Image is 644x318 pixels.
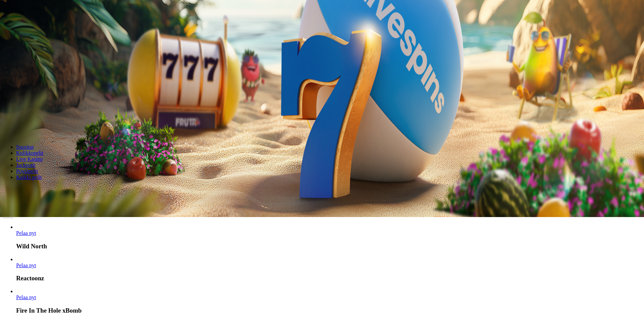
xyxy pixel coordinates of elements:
[16,256,641,282] article: Reactoonz
[16,294,36,300] a: Fire In The Hole xBomb
[16,243,641,250] h3: Wild North
[16,224,641,250] article: Wild North
[16,144,34,150] a: Suositut
[16,174,42,180] a: Kaikki pelit
[16,262,36,268] span: Pelaa nyt
[16,262,36,268] a: Reactoonz
[3,216,8,218] button: prev slide
[16,168,38,174] a: Pöytäpelit
[16,307,641,314] h3: Fire In The Hole xBomb
[16,156,43,162] a: Live Kasino
[8,216,13,218] button: next slide
[16,162,36,168] a: Jackpotit
[16,150,43,156] a: Kolikkopelit
[16,230,36,236] span: Pelaa nyt
[3,133,641,193] header: Lobby
[3,133,641,180] nav: Lobby
[16,230,36,236] a: Wild North
[16,275,641,282] h3: Reactoonz
[16,294,36,300] span: Pelaa nyt
[16,288,641,314] article: Fire In The Hole xBomb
